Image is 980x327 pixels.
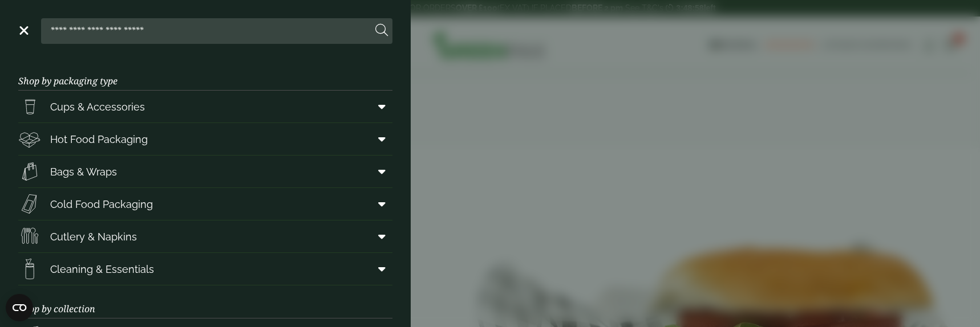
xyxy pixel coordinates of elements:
span: Hot Food Packaging [50,132,148,147]
span: Cutlery & Napkins [50,229,137,244]
a: Cleaning & Essentials [18,253,392,285]
img: Paper_carriers.svg [18,160,41,183]
span: Cups & Accessories [50,99,145,115]
h3: Shop by packaging type [18,58,392,91]
img: open-wipe.svg [18,257,41,280]
img: PintNhalf_cup.svg [18,95,41,118]
img: Deli_box.svg [18,128,41,150]
a: Cutlery & Napkins [18,220,392,252]
a: Cups & Accessories [18,91,392,122]
img: Sandwich_box.svg [18,193,41,215]
span: Cleaning & Essentials [50,261,154,277]
img: Cutlery.svg [18,225,41,248]
span: Cold Food Packaging [50,197,153,212]
span: Bags & Wraps [50,164,117,179]
a: Cold Food Packaging [18,188,392,220]
h3: Shop by collection [18,285,392,318]
a: Hot Food Packaging [18,123,392,155]
button: Open CMP widget [6,294,33,321]
a: Bags & Wraps [18,156,392,187]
